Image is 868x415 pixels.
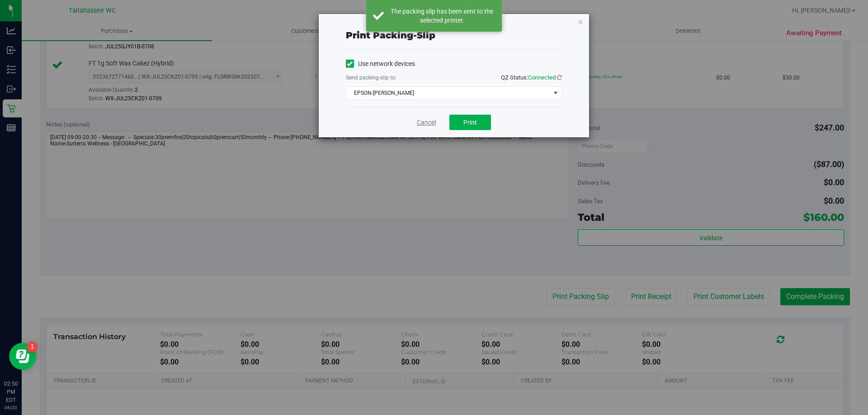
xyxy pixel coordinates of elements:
[417,118,436,127] a: Cancel
[463,119,477,126] span: Print
[346,30,435,41] span: Print packing-slip
[27,341,38,352] iframe: Resource center unread badge
[346,87,550,99] span: EPSON-[PERSON_NAME]
[550,87,561,99] span: select
[346,74,396,82] label: Send packing-slip to:
[389,7,495,25] div: The packing slip has been sent to the selected printer.
[449,115,491,130] button: Print
[346,59,415,69] label: Use network devices
[501,74,562,81] span: QZ Status:
[528,74,556,81] span: Connected
[9,343,36,370] iframe: Resource center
